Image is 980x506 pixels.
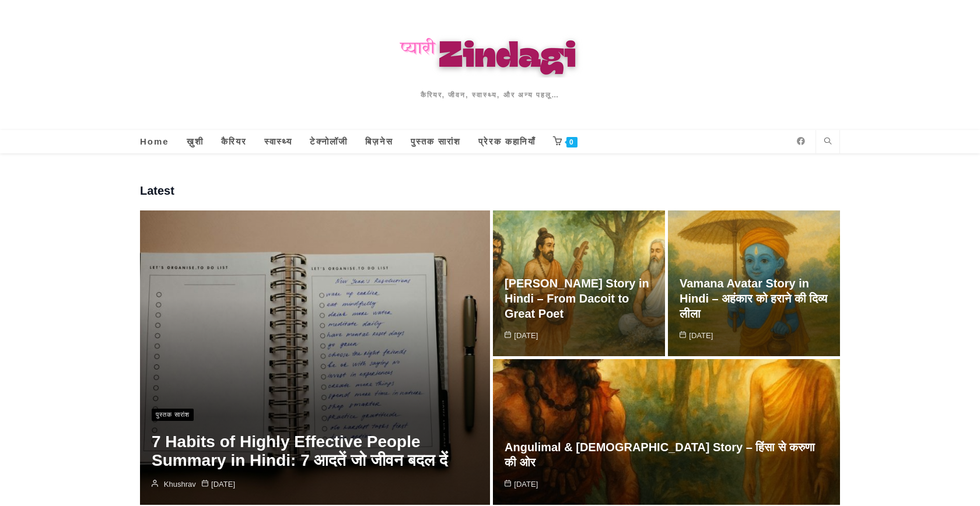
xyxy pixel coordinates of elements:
[202,479,235,490] span: [DATE]
[283,29,696,78] img: Pyaari Zindagi
[478,136,535,146] span: प्रेरक कहानियाँ
[505,441,815,469] a: Angulimal & [DEMOGRAPHIC_DATA] Story – हिंसा से करुणा की ओर
[301,130,356,153] a: टेक्नोलॉजी
[505,277,649,320] a: [PERSON_NAME] Story in Hindi – From Dacoit to Great Poet
[566,137,577,147] span: 0
[680,330,713,342] span: [DATE]
[365,136,393,146] span: बिज़नेस
[544,130,586,153] a: 0
[256,130,301,153] a: स्वास्थ्य
[178,130,212,153] a: ख़ुशी
[792,137,810,145] a: Facebook (opens in a new tab)
[680,277,827,320] a: Vamana Avatar Story in Hindi – अहंकार को हराने की दिव्य लीला
[470,130,544,153] a: प्रेरक कहानियाँ
[140,182,174,199] span: Latest
[164,479,196,490] a: Khushrav
[820,136,836,149] a: Search website
[310,136,348,146] span: टेक्नोलॉजी
[187,136,204,146] span: ख़ुशी
[356,130,402,153] a: बिज़नेस
[152,409,194,421] a: पुस्तक सारांश
[264,136,292,146] span: स्वास्थ्य
[221,136,247,146] span: कैरियर
[411,136,461,146] span: पुस्तक सारांश
[402,130,470,153] a: पुस्तक सारांश
[152,433,447,469] a: 7 Habits of Highly Effective People Summary in Hindi: 7 आदतें जो जीवन बदल दें
[212,130,256,153] a: कैरियर
[505,479,538,490] span: [DATE]
[505,330,538,342] span: [DATE]
[283,89,696,101] h2: कैरियर, जीवन, स्वास्थ्य, और अन्य पहलू…
[140,136,169,146] span: Home
[131,130,178,153] a: Home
